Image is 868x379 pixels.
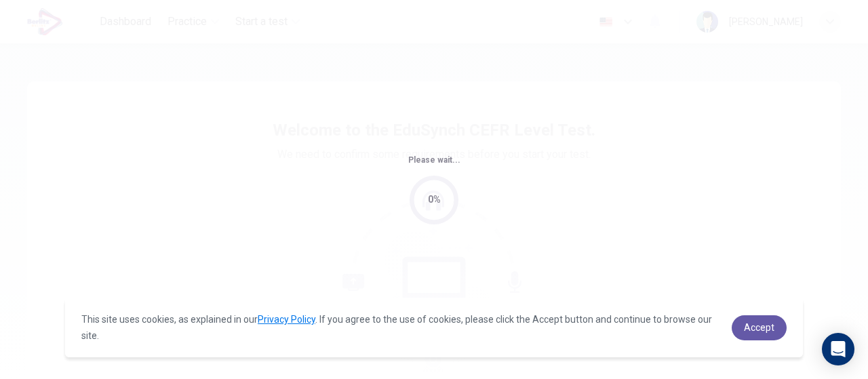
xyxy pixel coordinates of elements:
span: Accept [744,322,774,333]
a: dismiss cookie message [732,315,787,340]
span: Please wait... [408,155,460,165]
div: Open Intercom Messenger [822,333,854,365]
div: 0% [428,192,441,207]
a: Privacy Policy [258,314,315,325]
span: This site uses cookies, as explained in our . If you agree to the use of cookies, please click th... [81,314,712,341]
div: cookieconsent [65,298,803,357]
